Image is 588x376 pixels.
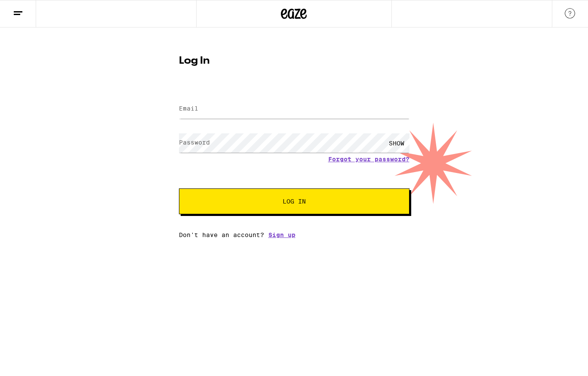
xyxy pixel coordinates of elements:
button: Log In [179,188,409,214]
label: Email [179,105,198,112]
a: Sign up [268,231,296,238]
input: Email [179,99,409,119]
span: Log In [283,198,306,204]
label: Password [179,139,210,146]
h1: Log In [179,56,409,66]
a: Forgot your password? [328,156,409,163]
div: Don't have an account? [179,231,409,238]
div: SHOW [384,133,409,153]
